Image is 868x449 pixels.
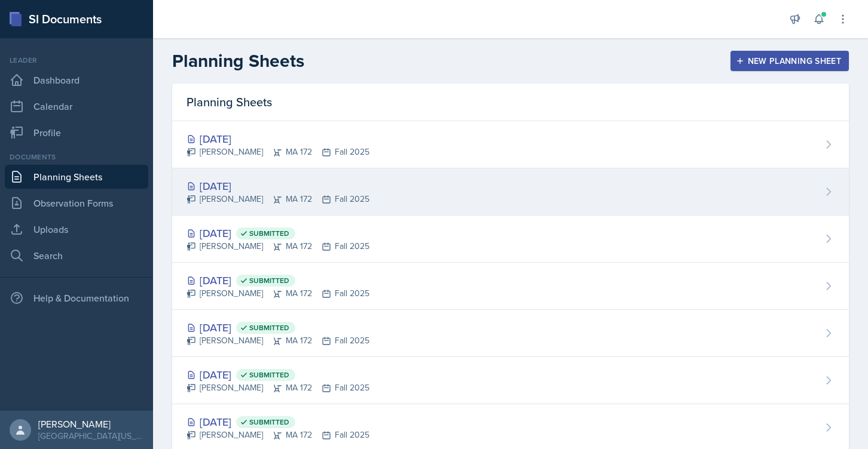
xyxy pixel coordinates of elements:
div: [PERSON_NAME] MA 172 Fall 2025 [187,146,369,158]
span: Submitted [249,370,289,380]
div: [DATE] [187,178,369,194]
span: Submitted [249,229,289,238]
div: [PERSON_NAME] MA 172 Fall 2025 [187,382,369,394]
div: New Planning Sheet [738,56,841,66]
button: New Planning Sheet [731,51,849,71]
div: [PERSON_NAME] [38,418,143,430]
a: [DATE] Submitted [PERSON_NAME]MA 172Fall 2025 [172,263,849,310]
span: Submitted [249,323,289,333]
a: [DATE] Submitted [PERSON_NAME]MA 172Fall 2025 [172,310,849,357]
div: [DATE] [187,272,369,288]
div: Leader [5,55,148,66]
div: [PERSON_NAME] MA 172 Fall 2025 [187,334,369,347]
div: Help & Documentation [5,286,148,310]
a: [DATE] Submitted [PERSON_NAME]MA 172Fall 2025 [172,357,849,404]
a: Observation Forms [5,191,148,215]
div: [DATE] [187,225,369,241]
div: [DATE] [187,367,369,383]
div: [DATE] [187,319,369,336]
div: [PERSON_NAME] MA 172 Fall 2025 [187,193,369,205]
div: [GEOGRAPHIC_DATA][US_STATE] in [GEOGRAPHIC_DATA] [38,430,143,442]
a: [DATE] Submitted [PERSON_NAME]MA 172Fall 2025 [172,216,849,263]
a: [DATE] [PERSON_NAME]MA 172Fall 2025 [172,121,849,168]
div: [PERSON_NAME] MA 172 Fall 2025 [187,240,369,253]
div: [PERSON_NAME] MA 172 Fall 2025 [187,429,369,441]
span: Submitted [249,276,289,285]
div: [DATE] [187,131,369,147]
a: Dashboard [5,68,148,92]
h2: Planning Sheets [172,50,304,72]
div: Planning Sheets [172,84,849,121]
div: [PERSON_NAME] MA 172 Fall 2025 [187,287,369,300]
a: Uploads [5,217,148,241]
a: Calendar [5,94,148,118]
div: [DATE] [187,414,369,430]
span: Submitted [249,417,289,427]
a: Profile [5,121,148,144]
a: Search [5,244,148,267]
a: Planning Sheets [5,165,148,189]
div: Documents [5,152,148,162]
a: [DATE] [PERSON_NAME]MA 172Fall 2025 [172,168,849,216]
